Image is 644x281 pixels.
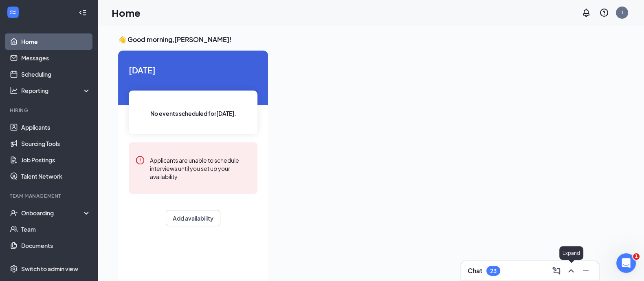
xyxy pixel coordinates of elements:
[10,192,89,199] div: Team Management
[129,64,257,76] span: [DATE]
[581,266,591,276] svg: Minimize
[166,210,220,226] button: Add availability
[21,221,91,237] a: Team
[599,8,609,18] svg: QuestionInfo
[21,209,84,217] div: Onboarding
[579,264,592,277] button: Minimize
[21,152,91,168] a: Job Postings
[550,264,563,277] button: ComposeMessage
[9,8,17,16] svg: WorkstreamLogo
[616,253,636,273] iframe: Intercom live chat
[21,254,91,270] a: Surveys
[21,50,91,66] a: Messages
[21,168,91,184] a: Talent Network
[581,8,591,18] svg: Notifications
[633,253,640,260] span: 1
[150,109,236,118] span: No events scheduled for [DATE] .
[10,107,89,114] div: Hiring
[622,9,623,16] div: I
[468,266,482,275] h3: Chat
[10,265,18,273] svg: Settings
[10,209,18,217] svg: UserCheck
[135,155,145,165] svg: Error
[566,266,576,276] svg: ChevronUp
[565,264,578,277] button: ChevronUp
[21,237,91,254] a: Documents
[21,119,91,135] a: Applicants
[79,9,87,17] svg: Collapse
[552,266,561,276] svg: ComposeMessage
[10,86,18,95] svg: Analysis
[21,33,91,50] a: Home
[21,66,91,82] a: Scheduling
[490,268,497,274] div: 23
[150,155,251,181] div: Applicants are unable to schedule interviews until you set up your availability.
[118,35,624,44] h3: 👋 Good morning, [PERSON_NAME] !
[559,246,583,260] div: Expand
[112,6,141,20] h1: Home
[21,86,91,95] div: Reporting
[21,265,78,273] div: Switch to admin view
[21,135,91,152] a: Sourcing Tools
